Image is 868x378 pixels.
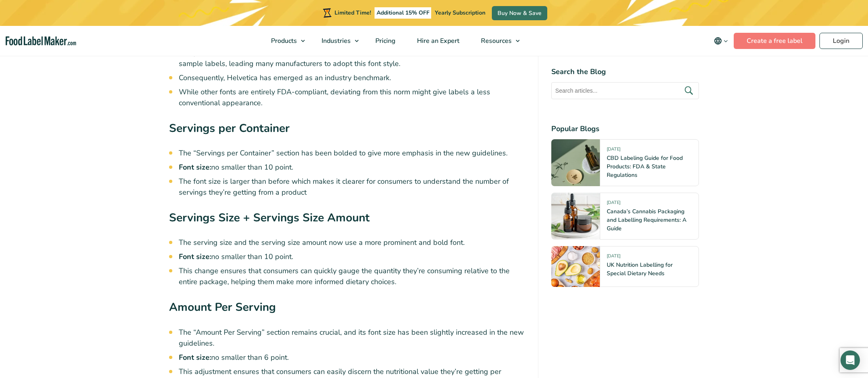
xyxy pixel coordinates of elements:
[435,9,485,17] span: Yearly Subscription
[169,299,276,315] strong: Amount Per Serving
[734,33,815,49] a: Create a free label
[607,253,620,262] span: [DATE]
[179,353,211,362] strong: Font size:
[819,33,863,49] a: Login
[311,26,363,56] a: Industries
[179,352,525,363] li: no smaller than 6 point.
[179,327,525,349] li: The “Amount Per Serving” section remains crucial, and its font size has been slightly increased i...
[406,26,468,56] a: Hire an Expert
[169,121,290,136] strong: Servings per Container
[179,162,211,172] strong: Font size:
[179,87,525,108] li: While other fonts are entirely FDA-compliant, deviating from this norm might give labels a less c...
[607,261,673,277] a: UK Nutrition Labelling for Special Dietary Needs
[551,66,699,77] h4: Search the Blog
[492,6,547,20] a: Buy Now & Save
[840,350,860,370] div: Open Intercom Messenger
[551,123,699,134] h4: Popular Blogs
[179,162,525,173] li: no smaller than 10 point.
[334,9,371,17] span: Limited Time!
[179,72,525,83] li: Consequently, Helvetica has emerged as an industry benchmark.
[260,26,309,56] a: Products
[179,148,525,159] li: The “Servings per Container” section has been bolded to give more emphasis in the new guidelines.
[607,146,620,155] span: [DATE]
[607,200,620,209] span: [DATE]
[375,7,432,19] span: Additional 15% OFF
[607,154,683,179] a: CBD Labeling Guide for Food Products: FDA & State Regulations
[607,208,686,232] a: Canada’s Cannabis Packaging and Labelling Requirements: A Guide
[269,36,298,45] span: Products
[179,47,525,69] li: Many often wonder what font is used on nutrition labels. The FDA often showcases Helvetica in the...
[179,252,211,261] strong: Font size:
[179,265,525,287] li: This change ensures that consumers can quickly gauge the quantity they’re consuming relative to t...
[169,210,370,225] strong: Servings Size + Servings Size Amount
[179,176,525,198] li: The font size is larger than before which makes it clearer for consumers to understand the number...
[478,36,512,45] span: Resources
[551,82,699,99] input: Search articles...
[365,26,404,56] a: Pricing
[373,36,396,45] span: Pricing
[179,237,525,248] li: The serving size and the serving size amount now use a more prominent and bold font.
[470,26,524,56] a: Resources
[179,251,525,262] li: no smaller than 10 point.
[319,36,351,45] span: Industries
[415,36,460,45] span: Hire an Expert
